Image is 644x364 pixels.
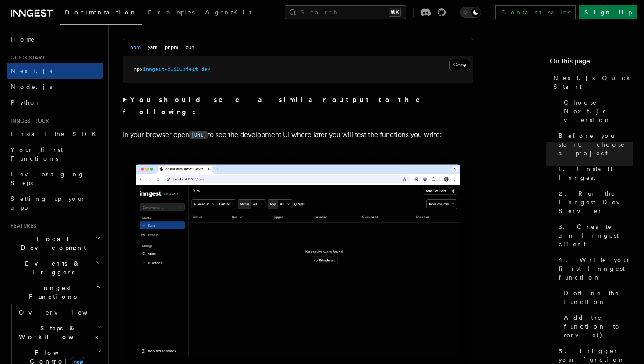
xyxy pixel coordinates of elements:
[205,9,251,16] span: AgentKit
[579,5,637,19] a: Sign Up
[7,283,95,301] span: Inngest Functions
[11,130,101,137] span: Install the SDK
[555,252,633,285] a: 4. Write your first Inngest function
[7,63,103,79] a: Next.js
[11,171,85,186] span: Leveraging Steps
[555,128,633,161] a: Before you start: choose a project
[550,70,633,94] a: Next.js Quick Start
[15,320,103,345] button: Steps & Workflows
[11,35,35,44] span: Home
[285,5,406,19] button: Search...⌘K
[123,95,432,116] strong: You should see a similar output to the following:
[559,222,633,248] span: 3. Create an Inngest client
[7,234,96,252] span: Local Development
[460,7,481,17] button: Toggle dark mode
[189,131,208,139] code: [URL]
[564,98,633,124] span: Choose Next.js version
[185,38,195,56] button: bun
[123,94,473,118] summary: You should see a similar output to the following:
[559,164,633,182] span: 1. Install Inngest
[7,31,103,47] a: Home
[7,79,103,94] a: Node.js
[7,54,45,61] span: Quick start
[15,324,98,341] span: Steps & Workflows
[560,310,633,343] a: Add the function to serve()
[200,3,257,24] a: AgentKit
[7,255,103,280] button: Events & Triggers
[7,166,103,191] a: Leveraging Steps
[560,285,633,310] a: Define the function
[148,9,195,16] span: Examples
[11,83,52,90] span: Node.js
[7,126,103,142] a: Install the SDK
[559,255,633,282] span: 4. Write your first Inngest function
[65,9,137,16] span: Documentation
[550,56,633,70] h4: On this page
[560,94,633,128] a: Choose Next.js version
[553,73,633,91] span: Next.js Quick Start
[11,99,42,106] span: Python
[559,131,633,157] span: Before you start: choose a project
[564,313,633,339] span: Add the function to serve()
[495,5,576,19] a: Contact sales
[555,185,633,219] a: 2. Run the Inngest Dev Server
[19,309,109,316] span: Overview
[389,8,401,17] kbd: ⌘K
[123,129,473,141] p: In your browser open to see the development UI where later you will test the functions you write:
[7,117,49,124] span: Inngest tour
[555,161,633,185] a: 1. Install Inngest
[11,67,52,74] span: Next.js
[15,304,103,320] a: Overview
[201,66,210,72] span: dev
[143,66,198,72] span: inngest-cli@latest
[7,94,103,110] a: Python
[7,280,103,304] button: Inngest Functions
[11,146,63,162] span: Your first Functions
[449,59,470,70] button: Copy
[555,219,633,252] a: 3. Create an Inngest client
[60,3,142,24] a: Documentation
[142,3,200,24] a: Examples
[134,66,143,72] span: npx
[148,38,158,56] button: yarn
[130,38,141,56] button: npm
[7,142,103,166] a: Your first Functions
[7,191,103,215] a: Setting up your app
[7,231,103,255] button: Local Development
[165,38,178,56] button: pnpm
[7,222,36,229] span: Features
[189,130,208,139] a: [URL]
[564,289,633,306] span: Define the function
[559,189,633,215] span: 2. Run the Inngest Dev Server
[11,195,86,211] span: Setting up your app
[7,259,96,276] span: Events & Triggers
